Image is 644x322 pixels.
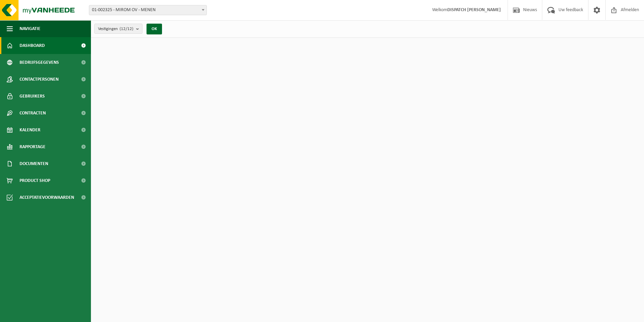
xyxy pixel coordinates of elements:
[20,138,45,155] span: Rapportage
[20,37,45,54] span: Dashboard
[20,88,45,105] span: Gebruikers
[20,122,40,138] span: Kalender
[89,5,206,15] span: 01-002325 - MIROM OV - MENEN
[94,24,142,34] button: Vestigingen(12/12)
[120,27,133,31] count: (12/12)
[147,24,162,34] button: OK
[20,155,48,172] span: Documenten
[447,7,501,12] strong: DISPATCH [PERSON_NAME]
[20,172,50,189] span: Product Shop
[20,54,59,71] span: Bedrijfsgegevens
[20,71,59,88] span: Contactpersonen
[98,24,133,34] span: Vestigingen
[89,5,207,15] span: 01-002325 - MIROM OV - MENEN
[20,105,46,122] span: Contracten
[20,189,74,206] span: Acceptatievoorwaarden
[20,20,40,37] span: Navigatie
